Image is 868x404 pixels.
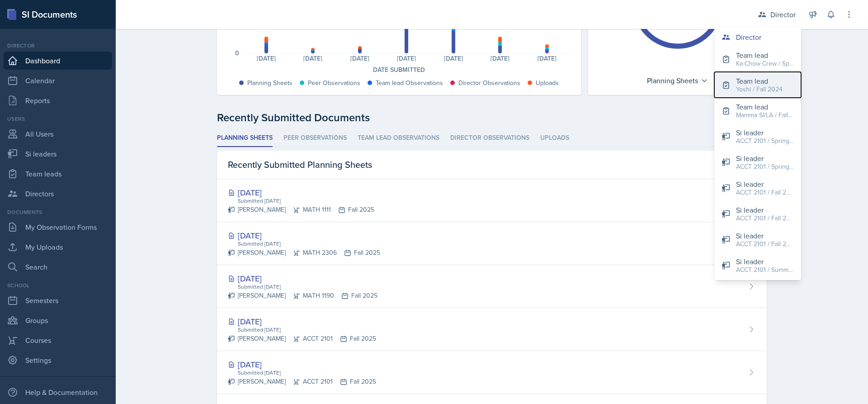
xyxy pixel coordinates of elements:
div: [DATE] [383,55,429,62]
div: [DATE] [289,55,336,62]
div: Director [736,32,761,43]
a: [DATE] Submitted [DATE] [PERSON_NAME]MATH 1190Fall 2025 [217,265,767,308]
div: Documents [4,208,112,216]
div: Recently Submitted Planning Sheets [217,151,767,179]
div: Submitted [DATE] [237,326,376,334]
li: Team lead Observations [358,129,439,147]
div: Si leader [736,153,794,164]
li: Planning Sheets [217,129,273,147]
div: Team lead [736,50,794,61]
div: Submitted [DATE] [237,369,376,377]
div: [DATE] [228,186,374,199]
li: Uploads [540,129,569,147]
a: Settings [4,351,112,369]
div: Help & Documentation [4,383,112,401]
button: Si leader ACCT 2101 / Summer 2024 [714,252,801,278]
div: Director [4,42,112,50]
a: Groups [4,311,112,329]
div: [DATE] [228,229,380,242]
button: Si leader ACCT 2101 / Fall 2024 [714,175,801,201]
div: [DATE] [243,55,289,62]
div: ACCT 2101 / Fall 2025 [736,239,794,249]
a: [DATE] Submitted [DATE] [PERSON_NAME]MATH 2306Fall 2025 [217,222,767,265]
div: Planning Sheets [642,73,712,88]
div: Recently Submitted Documents [217,109,767,126]
a: All Users [4,125,112,143]
div: Director [770,9,796,20]
div: Date Submitted [228,65,570,75]
div: Uploads [536,78,559,88]
div: 77 [233,23,239,29]
button: Team lead Yoshi / Fall 2024 [714,72,801,98]
div: Si leader [736,230,794,241]
div: 0 [235,50,239,56]
div: Mamma SI/LA / Fall 2025 [736,110,794,120]
div: [DATE] [430,55,476,62]
div: [PERSON_NAME] MATH 2306 Fall 2025 [228,248,380,257]
a: Si leaders [4,145,112,163]
a: My Uploads [4,238,112,256]
div: Si leader [736,204,794,215]
button: Si leader ACCT 2101 / Spring 2024 [714,124,801,149]
div: ACCT 2101 / Spring 2024 [736,136,794,146]
div: [PERSON_NAME] MATH 1190 Fall 2025 [228,291,377,300]
a: Directors [4,185,112,203]
div: ACCT 2101 / Summer 2024 [736,265,794,275]
button: Team lead Mamma SI/LA / Fall 2025 [714,98,801,124]
a: Reports [4,91,112,109]
li: Peer Observations [283,129,347,147]
a: [DATE] Submitted [DATE] [PERSON_NAME]MATH 1111Fall 2025 [217,179,767,222]
div: Planning Sheets [247,78,292,88]
a: Team leads [4,165,112,183]
div: [PERSON_NAME] MATH 1111 Fall 2025 [228,205,374,214]
div: Yoshi / Fall 2024 [736,85,783,94]
div: ACCT 2101 / Fall 2024 [736,188,794,197]
a: Search [4,258,112,276]
button: Si leader ACCT 2101 / Spring 2025 [714,149,801,175]
a: Courses [4,331,112,349]
div: ACCT 2101 / Fall 2023 [736,214,794,223]
div: Si leader [736,256,794,267]
div: Si leader [736,127,794,138]
li: Director Observations [450,129,529,147]
a: Semesters [4,291,112,309]
div: [PERSON_NAME] ACCT 2101 Fall 2025 [228,334,376,343]
a: Calendar [4,71,112,90]
div: Peer Observations [308,78,360,88]
div: [DATE] [336,55,383,62]
div: ACCT 2101 / Spring 2025 [736,162,794,171]
div: [DATE] [228,315,376,328]
div: [DATE] [524,55,570,62]
div: Submitted [DATE] [237,283,377,291]
button: Si leader ACCT 2101 / Fall 2025 [714,227,801,252]
div: Users [4,115,112,123]
div: [DATE] [476,55,523,62]
a: My Observation Forms [4,218,112,236]
button: Director [714,28,801,46]
div: Team lead [736,76,783,86]
button: Team lead Ka-Chow Crew / Spring 2025 [714,46,801,72]
div: Team lead Observations [376,78,443,88]
div: Team lead [736,101,794,112]
a: [DATE] Submitted [DATE] [PERSON_NAME]ACCT 2101Fall 2025 [217,308,767,351]
button: Si leader ACCT 2101 / Fall 2023 [714,201,801,227]
div: Submitted [DATE] [237,197,374,205]
div: School [4,281,112,290]
div: Ka-Chow Crew / Spring 2025 [736,59,794,68]
a: [DATE] Submitted [DATE] [PERSON_NAME]ACCT 2101Fall 2025 [217,351,767,394]
a: Dashboard [4,52,112,70]
div: [DATE] [228,358,376,371]
div: Submitted [DATE] [237,240,380,248]
div: Si leader [736,179,794,190]
div: Director Observations [458,78,520,88]
div: [PERSON_NAME] ACCT 2101 Fall 2025 [228,377,376,386]
div: [DATE] [228,272,377,285]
